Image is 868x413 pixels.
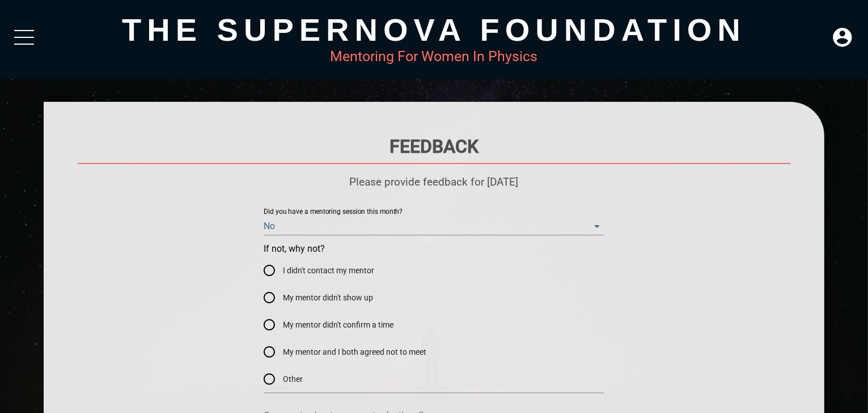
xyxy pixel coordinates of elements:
span: My mentor didn't show up [283,292,373,304]
span: My mentor and I both agreed not to meet [283,346,426,358]
span: My mentor didn't confirm a time [283,319,393,331]
div: The Supernova Foundation [44,11,825,48]
div: If not, why not? [264,257,604,393]
p: Please provide feedback for [DATE] [78,175,791,188]
div: No [264,217,604,235]
legend: If not, why not? [264,244,325,253]
span: Other [283,373,303,385]
label: Did you have a mentoring session this month? [264,209,403,216]
div: Mentoring For Women In Physics [44,48,825,64]
h1: Feedback [78,136,791,157]
span: I didn't contact my mentor [283,265,374,277]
